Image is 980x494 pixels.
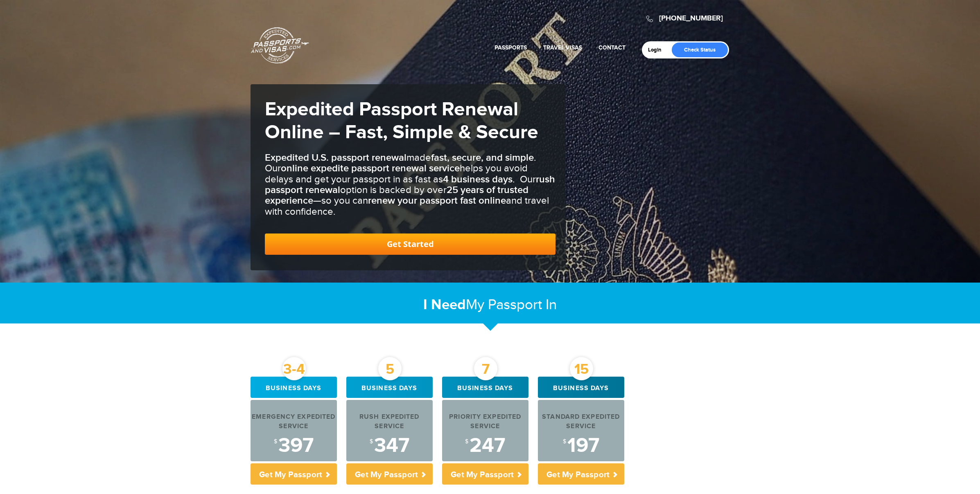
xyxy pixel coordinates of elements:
[265,98,538,144] strong: Expedited Passport Renewal Online – Fast, Simple & Secure
[251,436,337,456] div: 397
[442,436,528,456] div: 247
[442,377,528,398] div: Business days
[648,47,667,53] a: Login
[346,436,433,456] div: 347
[282,357,306,380] div: 3-4
[538,436,624,456] div: 197
[442,413,528,431] div: Priority Expedited Service
[346,463,433,485] p: Get My Passport
[570,357,593,380] div: 15
[442,377,528,485] a: 7 Business days Priority Expedited Service $247 Get My Passport
[598,44,625,51] a: Contact
[251,377,337,398] div: Business days
[474,357,497,380] div: 7
[265,152,406,164] b: Expedited U.S. passport renewal
[281,162,460,174] b: online expedite passport renewal service
[442,463,528,485] p: Get My Passport
[265,173,555,196] b: rush passport renewal
[251,413,337,431] div: Emergency Expedited Service
[265,234,555,255] a: Get Started
[538,413,624,431] div: Standard Expedited Service
[346,377,433,485] a: 5 Business days Rush Expedited Service $347 Get My Passport
[563,438,566,445] sup: $
[251,377,337,485] a: 3-4 Business days Emergency Expedited Service $397 Get My Passport
[431,152,534,164] b: fast, secure, and simple
[346,377,433,398] div: Business days
[538,377,624,485] a: 15 Business days Standard Expedited Service $197 Get My Passport
[488,296,557,313] span: Passport In
[443,173,513,185] b: 4 business days
[538,377,624,398] div: Business days
[251,463,337,485] p: Get My Passport
[465,438,468,445] sup: $
[251,27,309,64] a: Passports & [DOMAIN_NAME]
[495,44,527,51] a: Passports
[368,195,506,207] b: renew your passport fast online
[346,413,433,431] div: Rush Expedited Service
[423,296,466,314] strong: I Need
[538,463,624,485] p: Get My Passport
[265,153,555,217] h3: made . Our helps you avoid delays and get your passport in as fast as . Our option is backed by o...
[251,296,729,314] h2: My
[370,438,373,445] sup: $
[659,14,723,23] a: [PHONE_NUMBER]
[265,184,528,207] b: 25 years of trusted experience
[378,357,402,380] div: 5
[672,43,728,57] a: Check Status
[274,438,277,445] sup: $
[543,44,582,51] a: Travel Visas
